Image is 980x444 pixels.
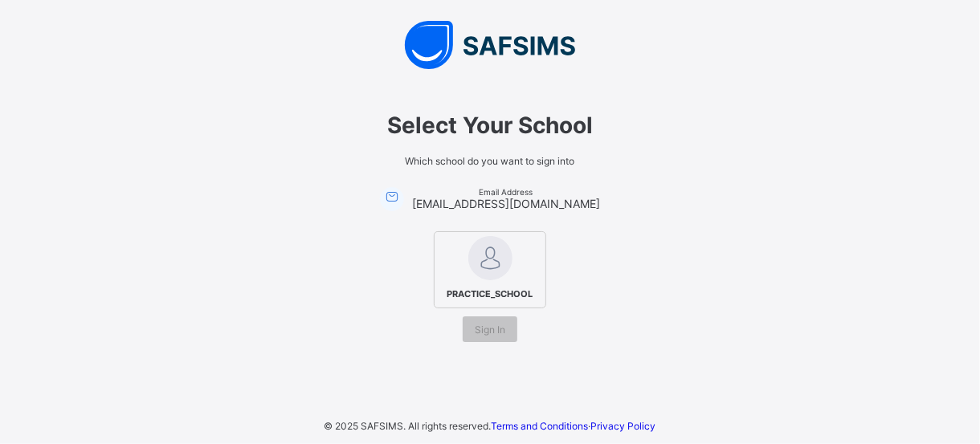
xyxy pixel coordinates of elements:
[412,187,600,197] span: Email Address
[265,155,715,167] span: Which school do you want to sign into
[412,197,600,210] span: [EMAIL_ADDRESS][DOMAIN_NAME]
[265,112,715,139] span: Select Your School
[591,420,656,432] a: Privacy Policy
[492,420,589,432] a: Terms and Conditions
[443,284,537,303] span: PRACTICE_SCHOOL
[325,420,492,432] span: © 2025 SAFSIMS. All rights reserved.
[249,21,731,69] img: SAFSIMS Logo
[475,324,505,336] span: Sign In
[468,236,512,280] img: PRACTICE_SCHOOL
[492,420,656,432] span: ·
